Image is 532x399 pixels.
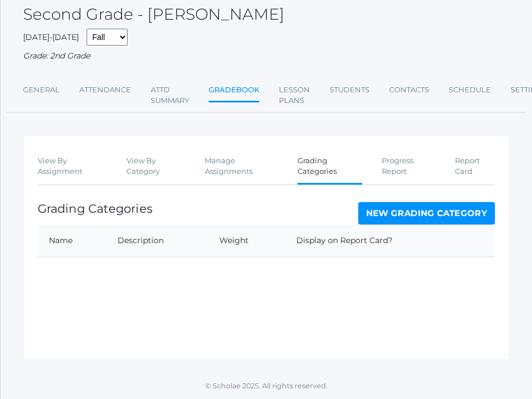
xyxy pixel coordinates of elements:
a: Manage Assignments [205,150,278,183]
th: Name [38,225,106,257]
a: Grading Categories [297,150,362,185]
a: New Grading Category [358,202,495,225]
h1: Grading Categories [38,202,152,215]
a: Gradebook [209,79,259,103]
a: View By Category [127,150,185,183]
th: Weight [208,225,285,257]
a: View By Assignment [38,150,107,183]
a: Report Card [455,150,495,183]
a: Lesson Plans [279,79,310,112]
a: Progress Report [382,150,435,183]
th: Display on Report Card? [285,225,462,257]
p: © Scholae 2025. All rights reserved. [1,381,532,392]
a: Contacts [389,79,429,101]
th: Description [106,225,208,257]
a: Attendance [79,79,131,101]
span: [DATE]-[DATE] [23,32,79,42]
a: Attd Summary [151,79,189,112]
a: General [23,79,60,101]
a: Students [330,79,369,101]
div: Grade: 2nd Grade [23,50,510,62]
a: Schedule [449,79,491,101]
h2: Second Grade - [PERSON_NAME] [23,6,285,23]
